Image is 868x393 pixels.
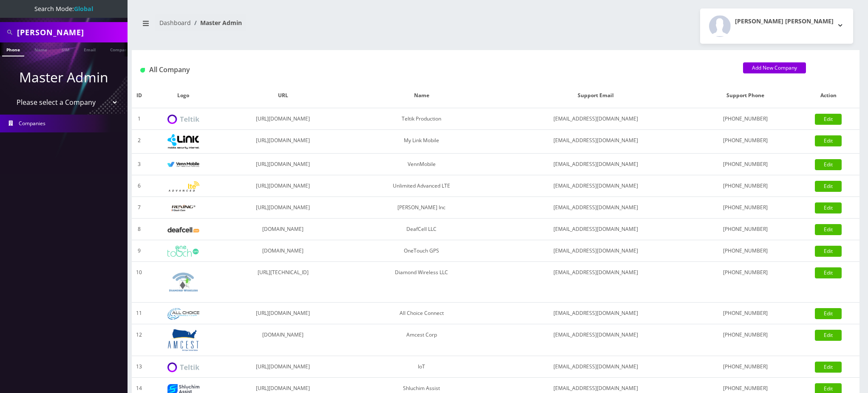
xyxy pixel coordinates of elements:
[220,175,346,197] td: [URL][DOMAIN_NAME]
[132,262,146,303] td: 10
[497,130,694,154] td: [EMAIL_ADDRESS][DOMAIN_NAME]
[146,83,220,108] th: Logo
[497,303,694,324] td: [EMAIL_ADDRESS][DOMAIN_NAME]
[220,197,346,219] td: [URL][DOMAIN_NAME]
[167,308,199,320] img: All Choice Connect
[346,175,497,197] td: Unlimited Advanced LTE
[815,308,842,319] a: Edit
[497,175,694,197] td: [EMAIL_ADDRESS][DOMAIN_NAME]
[497,356,694,378] td: [EMAIL_ADDRESS][DOMAIN_NAME]
[220,262,346,303] td: [URL][TECHNICAL_ID]
[34,5,93,13] span: Search Mode:
[694,324,797,356] td: [PHONE_NUMBER]
[132,219,146,240] td: 8
[132,240,146,262] td: 9
[220,219,346,240] td: [DOMAIN_NAME]
[167,181,199,192] img: Unlimited Advanced LTE
[694,83,797,108] th: Support Phone
[346,108,497,130] td: Teltik Production
[815,362,842,373] a: Edit
[140,68,145,73] img: All Company
[346,303,497,324] td: All Choice Connect
[167,328,199,351] img: Amcest Corp
[815,246,842,257] a: Edit
[17,24,125,40] input: Search All Companies
[497,108,694,130] td: [EMAIL_ADDRESS][DOMAIN_NAME]
[132,324,146,356] td: 12
[191,18,242,27] li: Master Admin
[346,83,497,108] th: Name
[167,246,199,257] img: OneTouch GPS
[694,262,797,303] td: [PHONE_NUMBER]
[497,83,694,108] th: Support Email
[132,154,146,175] td: 3
[220,83,346,108] th: URL
[815,114,842,125] a: Edit
[132,356,146,378] td: 13
[167,115,199,124] img: Teltik Production
[132,130,146,154] td: 2
[74,5,93,13] strong: Global
[694,303,797,324] td: [PHONE_NUMBER]
[346,130,497,154] td: My Link Mobile
[346,154,497,175] td: VennMobile
[220,324,346,356] td: [DOMAIN_NAME]
[132,197,146,219] td: 7
[2,42,24,56] a: Phone
[694,108,797,130] td: [PHONE_NUMBER]
[220,303,346,324] td: [URL][DOMAIN_NAME]
[57,42,74,56] a: SIM
[167,362,199,372] img: IoT
[138,14,489,38] nav: breadcrumb
[694,130,797,154] td: [PHONE_NUMBER]
[19,120,45,127] span: Companies
[815,181,842,192] a: Edit
[694,240,797,262] td: [PHONE_NUMBER]
[497,219,694,240] td: [EMAIL_ADDRESS][DOMAIN_NAME]
[132,108,146,130] td: 1
[220,240,346,262] td: [DOMAIN_NAME]
[497,262,694,303] td: [EMAIL_ADDRESS][DOMAIN_NAME]
[497,197,694,219] td: [EMAIL_ADDRESS][DOMAIN_NAME]
[694,356,797,378] td: [PHONE_NUMBER]
[346,197,497,219] td: [PERSON_NAME] Inc
[167,227,199,233] img: DeafCell LLC
[220,356,346,378] td: [URL][DOMAIN_NAME]
[167,204,199,212] img: Rexing Inc
[815,202,842,213] a: Edit
[694,154,797,175] td: [PHONE_NUMBER]
[497,154,694,175] td: [EMAIL_ADDRESS][DOMAIN_NAME]
[132,83,146,108] th: ID
[140,66,730,74] h1: All Company
[815,135,842,146] a: Edit
[815,224,842,235] a: Edit
[220,154,346,175] td: [URL][DOMAIN_NAME]
[346,356,497,378] td: IoT
[735,18,834,25] h2: [PERSON_NAME] [PERSON_NAME]
[694,219,797,240] td: [PHONE_NUMBER]
[694,197,797,219] td: [PHONE_NUMBER]
[497,240,694,262] td: [EMAIL_ADDRESS][DOMAIN_NAME]
[106,42,134,56] a: Company
[815,330,842,341] a: Edit
[220,108,346,130] td: [URL][DOMAIN_NAME]
[79,42,100,56] a: Email
[346,262,497,303] td: Diamond Wireless LLC
[30,42,51,56] a: Name
[815,159,842,170] a: Edit
[497,324,694,356] td: [EMAIL_ADDRESS][DOMAIN_NAME]
[346,324,497,356] td: Amcest Corp
[132,303,146,324] td: 11
[167,162,199,168] img: VennMobile
[815,267,842,278] a: Edit
[167,134,199,149] img: My Link Mobile
[700,8,853,44] button: [PERSON_NAME] [PERSON_NAME]
[346,240,497,262] td: OneTouch GPS
[159,19,191,27] a: Dashboard
[797,83,859,108] th: Action
[132,175,146,197] td: 6
[743,62,806,73] a: Add New Company
[167,266,199,298] img: Diamond Wireless LLC
[694,175,797,197] td: [PHONE_NUMBER]
[346,219,497,240] td: DeafCell LLC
